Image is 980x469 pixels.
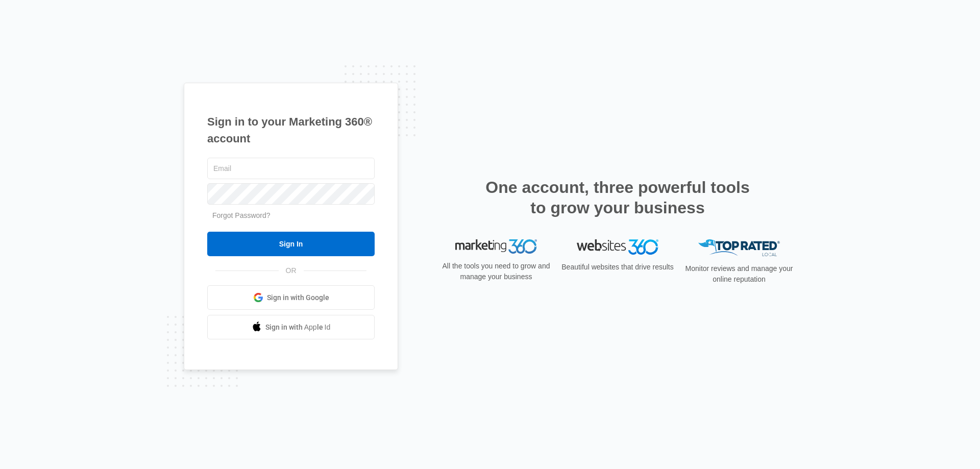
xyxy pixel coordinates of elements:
[267,292,329,303] span: Sign in with Google
[482,177,753,218] h2: One account, three powerful tools to grow your business
[682,263,796,285] p: Monitor reviews and manage your online reputation
[207,232,375,256] input: Sign In
[207,315,375,339] a: Sign in with Apple Id
[265,322,331,333] span: Sign in with Apple Id
[212,211,271,219] a: Forgot Password?
[455,239,537,254] img: Marketing 360
[577,239,658,254] img: Websites 360
[279,265,304,276] span: OR
[207,113,375,147] h1: Sign in to your Marketing 360® account
[439,261,553,282] p: All the tools you need to grow and manage your business
[207,285,375,310] a: Sign in with Google
[698,239,780,256] img: Top Rated Local
[560,262,675,273] p: Beautiful websites that drive results
[207,158,375,179] input: Email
